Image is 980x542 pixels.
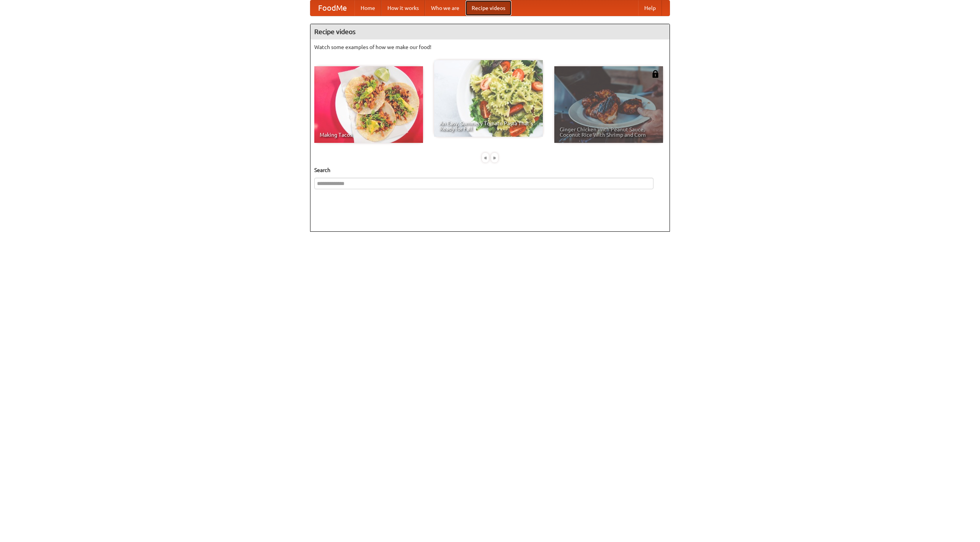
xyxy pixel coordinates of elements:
a: Who we are [425,0,465,16]
h5: Search [314,166,666,174]
a: Help [638,0,662,16]
h4: Recipe videos [310,24,670,39]
span: Making Tacos [320,132,418,138]
a: Home [354,0,381,16]
a: How it works [381,0,425,16]
div: « [482,153,489,162]
img: 483408.png [652,70,659,78]
a: FoodMe [310,0,354,16]
a: An Easy, Summery Tomato Pasta That's Ready for Fall [434,60,543,137]
p: Watch some examples of how we make our food! [314,43,666,51]
span: An Easy, Summery Tomato Pasta That's Ready for Fall [439,121,537,131]
a: Making Tacos [314,66,423,143]
a: Recipe videos [465,0,511,16]
div: » [491,153,498,162]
